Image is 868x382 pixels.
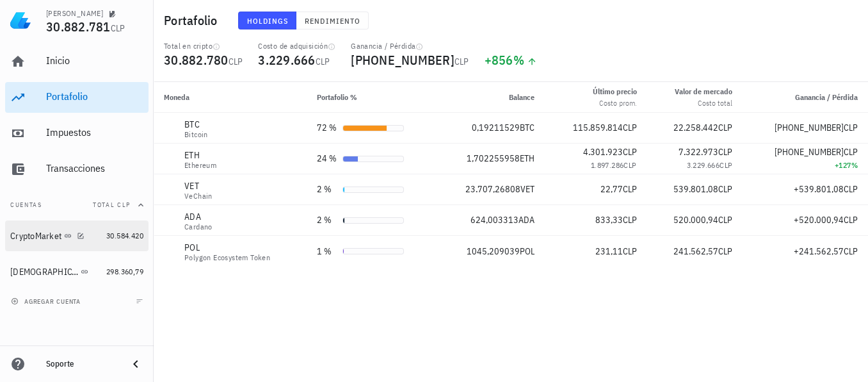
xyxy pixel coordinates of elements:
a: Inicio [5,46,149,77]
div: POL [184,241,270,254]
div: 2 % [317,183,337,196]
span: CLP [623,245,637,257]
span: CLP [718,214,732,226]
div: [PERSON_NAME] [46,8,103,19]
span: 4.301.923 [583,146,623,158]
div: VET [184,179,213,192]
div: Transacciones [46,162,143,174]
button: CuentasTotal CLP [5,190,149,220]
span: 3.229.666 [258,51,315,69]
div: 2 % [317,213,337,227]
span: 22.258.442 [673,122,718,133]
span: CLP [844,245,858,257]
span: CLP [719,160,732,170]
span: [PHONE_NUMBER] [351,51,454,69]
span: 231,11 [595,245,623,257]
button: Rendimiento [296,12,369,29]
div: Costo total [675,97,732,109]
span: CLP [316,56,330,67]
span: 624,003313 [470,214,518,226]
span: [PHONE_NUMBER] [775,122,844,133]
span: CLP [623,160,636,170]
div: Portafolio [46,90,143,103]
span: 22,77 [600,183,623,195]
button: agregar cuenta [8,295,86,308]
div: +856 [485,54,538,67]
span: 30.882.781 [46,18,111,35]
div: VeChain [184,192,213,200]
div: Soporte [46,359,118,369]
img: LedgiFi [10,10,31,31]
span: ADA [518,214,534,226]
span: CLP [623,146,637,158]
a: Transacciones [5,154,149,185]
span: 539.801,08 [673,183,718,195]
a: [DEMOGRAPHIC_DATA] 298.360,79 [5,256,149,287]
div: ADA [184,210,213,223]
span: 1045,209039 [467,245,520,257]
span: CLP [718,183,732,195]
span: agregar cuenta [13,297,81,306]
span: 520.000,94 [673,214,718,226]
span: CLP [623,183,637,195]
span: 23.707,26808 [465,183,520,195]
span: Balance [509,92,534,102]
div: Cardano [184,223,213,231]
div: +127 [753,159,858,172]
div: VET-icon [164,183,177,196]
span: CLP [718,245,732,257]
span: 7.322.973 [679,146,718,158]
span: CLP [844,122,858,133]
span: Total CLP [93,201,131,209]
div: Polygon Ecosystem Token [184,254,270,262]
span: CLP [623,214,637,226]
span: 241.562,57 [673,245,718,257]
div: CryptoMarket [10,231,61,242]
span: CLP [844,183,858,195]
span: +520.000,94 [794,214,844,226]
span: Portafolio % [317,92,357,102]
span: 115.859.814 [573,122,623,133]
div: ETH-icon [164,153,177,165]
div: Valor de mercado [675,86,732,97]
div: Costo de adquisición [258,41,335,51]
span: ETH [520,153,534,164]
span: Rendimiento [304,16,360,26]
a: CryptoMarket 30.584.420 [5,220,149,251]
th: Moneda [154,82,307,113]
span: CLP [111,22,125,34]
span: % [513,51,524,69]
div: Costo prom. [593,97,637,109]
div: POL-icon [164,245,177,258]
span: POL [520,245,534,257]
span: Moneda [164,92,189,102]
span: Ganancia / Pérdida [795,92,858,102]
span: CLP [718,122,732,133]
div: Impuestos [46,126,143,138]
div: [DEMOGRAPHIC_DATA] [10,267,78,278]
div: Ganancia / Pérdida [351,41,469,51]
span: [PHONE_NUMBER] [775,146,844,158]
div: 1 % [317,245,337,258]
span: CLP [718,146,732,158]
div: BTC [184,118,208,131]
span: 30.584.420 [106,231,143,240]
span: CLP [623,122,637,133]
span: 298.360,79 [106,267,143,276]
span: 0,19211529 [472,122,520,133]
h1: Portafolio [164,10,223,31]
th: Ganancia / Pérdida: Sin ordenar. Pulse para ordenar de forma ascendente. [743,82,868,113]
div: 24 % [317,152,337,165]
span: CLP [229,56,243,67]
button: Holdings [238,12,297,29]
span: BTC [520,122,534,133]
th: Balance: Sin ordenar. Pulse para ordenar de forma ascendente. [437,82,545,113]
div: Ethereum [184,162,216,169]
span: % [851,160,858,170]
span: Holdings [246,16,289,26]
div: ETH [184,149,216,162]
span: 30.882.780 [164,51,229,69]
div: BTC-icon [164,122,177,135]
div: 72 % [317,121,337,135]
span: VET [520,183,534,195]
